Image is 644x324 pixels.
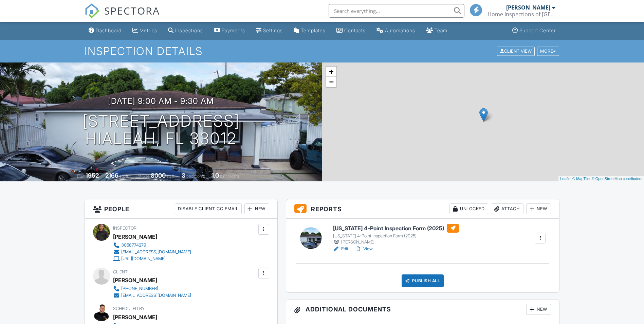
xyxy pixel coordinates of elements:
div: Automations [385,28,415,33]
div: More [537,47,559,56]
span: Inspector [113,226,136,231]
div: [EMAIL_ADDRESS][DOMAIN_NAME] [121,293,191,298]
div: Disable Client CC Email [175,203,242,214]
a: Automations (Basic) [374,24,418,37]
h1: [STREET_ADDRESS] Hialeah, FL 33012 [82,112,240,148]
div: [PERSON_NAME] [506,4,550,11]
a: Client View [496,48,536,53]
div: New [526,203,551,214]
a: [EMAIL_ADDRESS][DOMAIN_NAME] [113,292,191,299]
a: Leaflet [560,177,571,181]
a: Zoom out [326,77,336,87]
div: Settings [263,28,283,33]
div: Dashboard [96,28,122,33]
div: Metrics [140,28,157,33]
div: 1.0 [211,172,219,179]
a: Inspections [165,24,206,37]
a: [URL][DOMAIN_NAME] [113,255,191,262]
a: Settings [253,24,286,37]
h6: [US_STATE] 4-Point Inspection Form (2025) [333,224,459,233]
h3: [DATE] 9:00 am - 9:30 am [108,96,214,106]
h3: Reports [286,199,559,219]
div: 8000 [151,172,166,179]
a: Contacts [334,24,368,37]
img: The Best Home Inspection Software - Spectora [85,3,99,18]
a: Metrics [130,24,160,37]
a: SPECTORA [85,9,160,23]
div: Team [435,28,447,33]
div: Templates [301,28,326,33]
span: SPECTORA [104,3,160,18]
div: Attach [491,203,523,214]
div: [PHONE_NUMBER] [121,286,158,291]
a: © MapTiler [572,177,591,181]
a: [PHONE_NUMBER] [113,285,191,292]
a: Payments [211,24,248,37]
a: Team [423,24,450,37]
div: 3 [182,172,185,179]
span: bedrooms [186,174,205,179]
h1: Inspection Details [85,45,560,57]
span: bathrooms [220,174,239,179]
h3: People [85,199,277,219]
div: Home Inspections of Southeast FL, Inc. [487,11,555,18]
a: [EMAIL_ADDRESS][DOMAIN_NAME] [113,249,191,255]
span: sq. ft. [119,174,129,179]
div: Client View [497,47,535,56]
a: Edit [333,246,348,252]
div: Payments [222,28,245,33]
a: Dashboard [86,24,124,37]
a: 3058774279 [113,242,191,249]
div: [US_STATE] 4-Point Inspection Form (2025) [333,233,459,239]
span: sq.ft. [167,174,175,179]
div: 1952 [86,172,99,179]
div: Contacts [344,28,366,33]
a: [US_STATE] 4-Point Inspection Form (2025) [US_STATE] 4-Point Inspection Form (2025) [PERSON_NAME] [333,224,459,246]
input: Search everything... [329,4,464,18]
span: Scheduled By [113,306,145,311]
span: Lot Size [135,174,150,179]
div: 2166 [105,172,118,179]
span: Client [113,269,128,274]
a: Zoom in [326,67,336,77]
a: Support Center [510,24,558,37]
div: Publish All [402,274,444,287]
span: Built [77,174,85,179]
div: [URL][DOMAIN_NAME] [121,256,166,262]
a: Templates [291,24,328,37]
div: [PERSON_NAME] [333,239,459,246]
a: © OpenStreetMap contributors [592,177,642,181]
div: [PERSON_NAME] [113,232,157,242]
div: 3058774279 [121,242,146,248]
div: [PERSON_NAME] [113,275,157,285]
h3: Additional Documents [286,300,559,319]
div: Unlocked [449,203,488,214]
div: | [558,176,644,182]
div: Support Center [519,28,556,33]
div: [PERSON_NAME] [113,312,157,322]
a: View [355,246,373,252]
div: New [526,304,551,315]
div: Inspections [175,28,203,33]
div: New [244,203,269,214]
div: [EMAIL_ADDRESS][DOMAIN_NAME] [121,249,191,255]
